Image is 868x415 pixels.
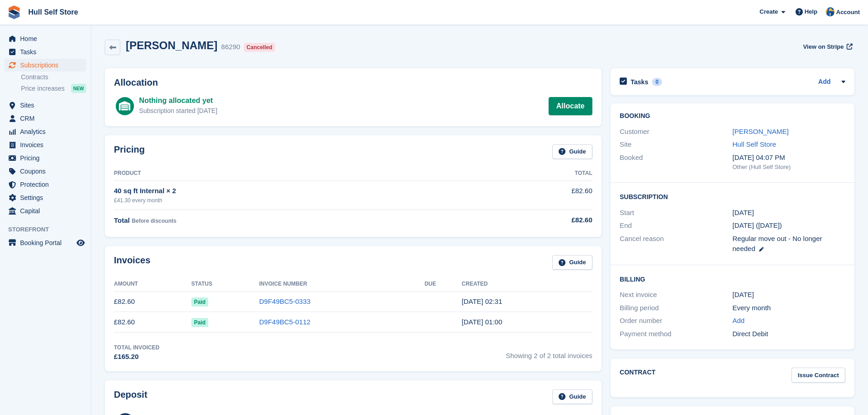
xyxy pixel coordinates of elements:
div: 0 [652,78,663,86]
th: Status [191,277,259,292]
div: Next invoice [620,290,732,300]
span: Invoices [20,138,75,151]
span: Sites [20,99,75,112]
a: D9F49BC5-0112 [259,318,311,326]
span: [DATE] ([DATE]) [733,221,782,229]
a: menu [5,32,86,45]
a: menu [5,59,86,72]
a: Add [733,316,745,326]
span: Before discounts [132,218,176,224]
span: Analytics [20,125,75,138]
time: 2025-06-01 00:00:00 UTC [733,208,754,218]
span: Paid [191,318,208,327]
a: menu [5,46,86,58]
div: 86290 [221,42,240,52]
h2: Booking [620,113,845,120]
a: menu [5,236,86,249]
h2: Tasks [631,78,648,86]
a: View on Stripe [799,39,854,54]
h2: Deposit [114,389,147,405]
div: End [620,220,732,231]
div: Customer [620,127,732,137]
div: Subscription started [DATE] [139,106,217,116]
a: Hull Self Store [25,5,82,20]
h2: Pricing [114,144,145,159]
a: Preview store [75,237,86,248]
div: Billing period [620,303,732,313]
th: Created [462,277,592,292]
a: menu [5,99,86,112]
div: Direct Debit [733,329,845,339]
span: Total [114,216,130,224]
th: Due [425,277,462,292]
td: £82.60 [114,292,191,312]
div: Start [620,208,732,218]
a: [PERSON_NAME] [733,128,789,135]
span: Home [20,32,75,45]
div: 40 sq ft Internal × 2 [114,186,473,196]
div: Order number [620,316,732,326]
span: Tasks [20,46,75,58]
span: Pricing [20,152,75,164]
a: menu [5,152,86,164]
span: Help [805,7,817,16]
span: View on Stripe [803,42,843,51]
h2: Subscription [620,192,845,201]
a: menu [5,112,86,125]
h2: Invoices [114,255,150,270]
th: Total [473,166,592,181]
span: Showing 2 of 2 total invoices [506,343,592,362]
a: menu [5,125,86,138]
div: Cancelled [244,43,275,52]
div: £82.60 [473,215,592,225]
span: Regular move out - No longer needed [733,235,822,253]
span: Booking Portal [20,236,75,249]
td: £82.60 [473,181,592,210]
span: Create [760,7,778,16]
a: Allocate [549,97,592,115]
div: [DATE] [733,290,845,300]
span: Protection [20,178,75,191]
div: Nothing allocated yet [139,95,217,106]
span: Capital [20,205,75,217]
th: Amount [114,277,191,292]
img: stora-icon-8386f47178a22dfd0bd8f6a31ec36ba5ce8667c1dd55bd0f319d3a0aa187defe.svg [7,5,21,19]
div: [DATE] 04:07 PM [733,153,845,163]
div: £41.30 every month [114,196,473,205]
td: £82.60 [114,312,191,333]
th: Invoice Number [259,277,425,292]
div: Cancel reason [620,234,732,254]
div: Booked [620,153,732,172]
a: Guide [552,389,592,405]
a: menu [5,178,86,191]
img: Hull Self Store [826,7,835,16]
a: menu [5,138,86,151]
a: Contracts [21,73,86,82]
a: menu [5,165,86,178]
a: Guide [552,144,592,159]
span: Storefront [8,225,91,234]
a: Hull Self Store [733,140,776,148]
time: 2025-06-01 00:00:51 UTC [462,318,502,326]
span: Price increases [21,84,65,93]
div: NEW [71,84,86,93]
a: Price increases NEW [21,83,86,93]
div: £165.20 [114,352,159,362]
div: Payment method [620,329,732,339]
div: Site [620,139,732,150]
h2: [PERSON_NAME] [126,39,217,51]
span: Settings [20,191,75,204]
h2: Contract [620,368,656,383]
span: Subscriptions [20,59,75,72]
h2: Allocation [114,77,592,88]
a: Add [818,77,831,87]
div: Every month [733,303,845,313]
a: menu [5,205,86,217]
a: menu [5,191,86,204]
div: Other (Hull Self Store) [733,163,845,172]
a: D9F49BC5-0333 [259,297,311,305]
div: Total Invoiced [114,343,159,352]
time: 2025-07-01 01:31:02 UTC [462,297,502,305]
a: Guide [552,255,592,270]
span: Coupons [20,165,75,178]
